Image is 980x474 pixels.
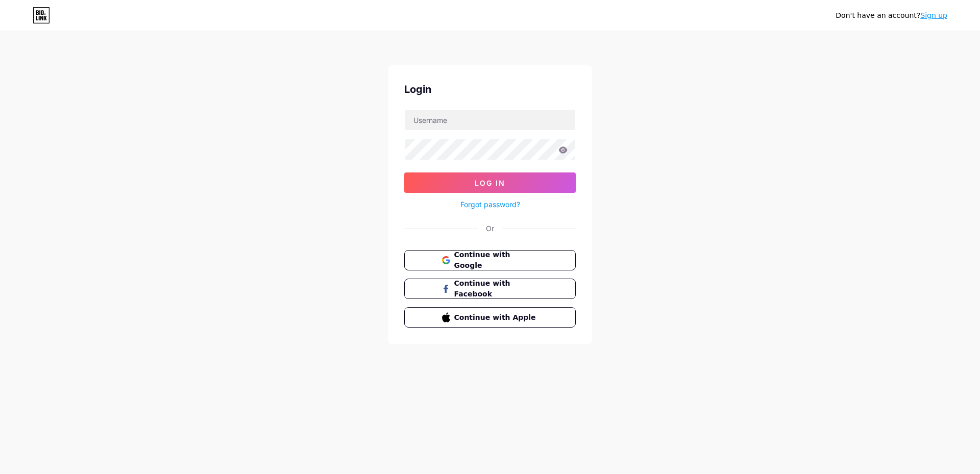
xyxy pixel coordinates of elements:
[404,82,576,97] div: Login
[836,10,947,21] div: Don't have an account?
[454,278,538,300] span: Continue with Facebook
[404,172,576,193] button: Log In
[486,223,494,234] div: Or
[475,179,505,187] span: Log In
[405,110,575,130] input: Username
[460,199,520,210] a: Forgot password?
[404,250,576,270] button: Continue with Google
[920,11,947,19] a: Sign up
[404,307,576,328] button: Continue with Apple
[454,312,538,323] span: Continue with Apple
[454,250,538,271] span: Continue with Google
[404,279,576,299] button: Continue with Facebook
